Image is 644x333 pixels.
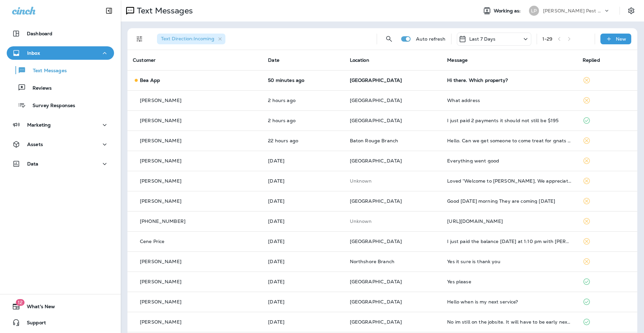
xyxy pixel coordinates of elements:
div: Yes please [447,279,572,284]
button: Reviews [7,81,114,95]
div: I just paid 2 payments it should not still be $195 [447,118,572,123]
span: [GEOGRAPHIC_DATA] [350,198,402,204]
p: This customer does not have a last location and the phone number they messaged is not assigned to... [350,219,437,224]
button: Survey Responses [7,98,114,112]
button: Filters [133,32,146,46]
div: https://www.cricketwireless.com/support/protect-my-phone/cricket-protect.html?utm_source=dt-minus1 [447,219,572,224]
button: Data [7,157,114,171]
button: Search Messages [382,32,396,46]
span: [GEOGRAPHIC_DATA] [350,117,402,124]
p: Bea App [140,78,160,83]
p: [PERSON_NAME] [140,118,181,123]
div: 1 - 29 [542,36,553,42]
span: [GEOGRAPHIC_DATA] [350,279,402,285]
span: Text Direction : Incoming [161,36,214,42]
span: Message [447,57,468,63]
button: Dashboard [7,27,114,40]
button: Marketing [7,118,114,132]
span: [GEOGRAPHIC_DATA] [350,158,402,164]
span: [GEOGRAPHIC_DATA] [350,77,402,83]
p: Aug 9, 2025 07:45 PM [268,219,339,224]
p: Last 7 Days [469,36,496,42]
button: 12What's New [7,300,114,313]
span: Replied [583,57,600,63]
p: [PERSON_NAME] [140,178,181,184]
p: [PERSON_NAME] [140,98,181,103]
button: Support [7,316,114,329]
span: Support [20,320,46,328]
div: Yes it sure is thank you [447,259,572,264]
p: Text Messages [26,68,67,74]
p: Inbox [27,50,40,56]
span: What's New [20,304,55,312]
p: This customer does not have a last location and the phone number they messaged is not assigned to... [350,178,437,184]
div: What address [447,98,572,103]
span: Baton Rouge Branch [350,138,398,144]
p: Survey Responses [26,103,75,109]
span: Location [350,57,369,63]
div: Loved “Welcome to LaJaunie's, We appreciate your support Brooke. By the way, you're locked in for... [447,178,572,184]
button: Text Messages [7,63,114,77]
button: Collapse Sidebar [100,4,118,17]
p: Aug 11, 2025 01:33 PM [268,78,339,83]
p: Reviews [26,85,52,92]
div: I just paid the balance today at 1:10 pm with Brittany and updated my email address. I had a temp... [447,239,572,244]
p: Auto refresh [416,36,446,42]
button: Inbox [7,46,114,60]
p: Data [27,161,39,166]
button: Assets [7,138,114,151]
p: [PERSON_NAME] [140,299,181,304]
p: New [616,36,626,42]
p: Marketing [27,122,51,128]
span: [GEOGRAPHIC_DATA] [350,299,402,305]
p: [PERSON_NAME] [140,319,181,325]
p: Cene Price [140,239,164,244]
span: Working as: [494,8,522,14]
p: [PERSON_NAME] [140,158,181,163]
div: No im still on the jobsite. It will have to be early next week. [447,319,572,325]
p: Aug 11, 2025 12:02 PM [268,118,339,123]
button: Settings [625,5,637,17]
p: [PERSON_NAME] [140,279,181,284]
p: Aug 7, 2025 10:43 AM [268,299,339,304]
p: Aug 10, 2025 10:33 AM [268,198,339,204]
p: Aug 10, 2025 10:51 AM [268,178,339,184]
span: [GEOGRAPHIC_DATA] [350,319,402,325]
p: [PERSON_NAME] [140,259,181,264]
p: Dashboard [27,31,52,36]
p: Aug 8, 2025 11:59 AM [268,259,339,264]
span: Northshore Branch [350,258,394,265]
p: Aug 7, 2025 02:53 PM [268,279,339,284]
p: [PERSON_NAME] [140,198,181,204]
div: Good Sunday morning They are coming this Wednesday [447,198,572,204]
p: Aug 8, 2025 02:40 PM [268,239,339,244]
span: Date [268,57,279,63]
div: LP [529,6,539,16]
span: [GEOGRAPHIC_DATA] [350,97,402,103]
p: [PHONE_NUMBER] [140,219,185,224]
p: [PERSON_NAME] Pest Control [543,8,603,13]
p: Aug 10, 2025 04:19 PM [268,138,339,143]
div: Everything went good [447,158,572,163]
span: 12 [16,299,24,306]
div: Hi there. Which property? [447,78,572,83]
div: Hello when is my next service? [447,299,572,304]
div: Text Direction:Incoming [157,34,225,44]
p: Aug 6, 2025 03:05 PM [268,319,339,325]
p: Aug 11, 2025 12:06 PM [268,98,339,103]
span: [GEOGRAPHIC_DATA] [350,238,402,244]
p: Aug 10, 2025 02:05 PM [268,158,339,163]
div: Hello. Can we get someone to come treat for gnats tomorrow. We are innundated with them [447,138,572,143]
span: Customer [133,57,156,63]
p: Assets [27,142,43,147]
p: Text Messages [134,6,193,16]
p: [PERSON_NAME] [140,138,181,143]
